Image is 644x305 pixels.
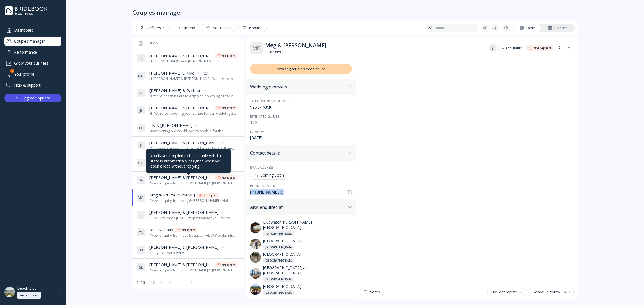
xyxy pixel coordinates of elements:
button: Use a template [487,288,526,296]
div: C M [137,158,145,167]
div: E B [137,211,145,219]
a: Dashboard [4,26,61,35]
div: [GEOGRAPHIC_DATA] [263,238,346,250]
div: F M [137,246,145,254]
div: $26K - $39K [250,105,352,110]
div: Table [519,25,535,31]
div: [GEOGRAPHIC_DATA] [265,277,293,281]
img: thumbnail [250,252,261,263]
div: Help & support [4,81,61,90]
span: [PERSON_NAME] & Partner [149,88,201,93]
span: Meg & [PERSON_NAME] [149,192,195,198]
div: Not replied [222,176,236,180]
div: 2 [10,69,14,73]
div: [GEOGRAPHIC_DATA] [263,284,346,295]
img: thumbnail [250,222,261,233]
div: Couples manager [132,9,183,16]
div: Your profile [4,70,61,79]
a: [GEOGRAPHIC_DATA][GEOGRAPHIC_DATA] [250,238,352,250]
div: Booked [242,26,262,30]
div: Of course, please find attached a brochure with more information on the venue [149,146,237,151]
div: [GEOGRAPHIC_DATA], an [GEOGRAPHIC_DATA] [263,265,346,282]
a: Coming Soon [250,171,352,180]
div: Notes [364,290,380,294]
a: [GEOGRAPHIC_DATA][GEOGRAPHIC_DATA] [250,252,352,263]
div: Add label [269,50,281,54]
div: B A [137,176,145,184]
a: [GEOGRAPHIC_DATA], an [GEOGRAPHIC_DATA][GEOGRAPHIC_DATA] [250,265,352,282]
div: [GEOGRAPHIC_DATA] [265,245,293,249]
div: Wedding overview [250,84,346,90]
div: Meg & [PERSON_NAME] [265,42,484,49]
div: M [137,89,145,97]
div: S [489,44,497,53]
div: *New enquiry from [PERSON_NAME] & [PERSON_NAME]:* Hi, We’re considering your venue for our weddin... [149,181,237,186]
div: Coming Soon [254,173,284,177]
div: Add status [505,46,522,50]
div: You haven't replied to this couple yet. This state is automatically assigned when you open a lead... [150,153,226,169]
div: *New enquiry from test & aaaaa:* Hi, We’re planning our wedding and are very interested in your v... [149,233,237,238]
a: Couples manager [4,37,61,46]
img: thumbnail [250,239,261,249]
span: test & aaaaa [149,227,173,233]
div: SearchBoost [19,293,39,297]
a: Grow your business [4,59,61,68]
button: All filters [136,24,170,32]
a: [GEOGRAPHIC_DATA][GEOGRAPHIC_DATA] [250,284,352,295]
div: J B [137,106,145,115]
div: Use a template [491,290,522,294]
div: Contact details [250,150,346,156]
img: thumbnail [250,268,261,279]
button: Unread [172,24,199,32]
div: [GEOGRAPHIC_DATA] [265,291,293,295]
span: [PERSON_NAME] & [PERSON_NAME] [149,244,218,250]
div: [DATE] [250,135,352,140]
div: 1–13 of 13 [137,280,155,285]
div: How exciting, we would love to book in for the ... [149,128,227,133]
div: [GEOGRAPHIC_DATA] [263,252,346,263]
span: [PERSON_NAME] & [PERSON_NAME] [149,105,213,111]
span: [PERSON_NAME] & [PERSON_NAME] [149,175,213,180]
div: 150 [250,120,352,125]
span: [PERSON_NAME] & [PERSON_NAME] [149,262,213,267]
button: Not replied [202,24,236,32]
div: Also enquired at [250,204,346,210]
div: Hi, We’re considering your venue for our wedding and would love to learn more about it. Could you... [149,111,237,116]
div: T J [137,141,145,150]
div: [GEOGRAPHIC_DATA] [265,232,293,236]
img: thumbnail [250,284,261,295]
button: Upgrade options [4,94,61,102]
div: Upgrade options [22,94,51,102]
div: Sure! How does [DATE] at 3pm look for you? We will show you around the place and we can chat abou... [149,215,237,221]
div: T A [137,228,145,237]
div: Total wedding budget [250,99,352,103]
div: L T [137,124,145,132]
div: M G [250,42,263,55]
div: *New enquiry from Meg & [PERSON_NAME]:* Hello, we love the look of your venue. Could you share so... [149,198,237,203]
div: Hi [PERSON_NAME] and [PERSON_NAME]! So good to be in touch. Please find attached the brochures fo... [149,59,237,64]
div: amaying! Thank you!! [149,250,225,255]
div: All filters [140,26,165,30]
div: Not replied [206,26,232,30]
a: Performance [4,48,61,57]
span: [PERSON_NAME] & Niko [149,70,195,76]
div: Awaiting couple's decision [250,64,352,74]
div: Not replied [222,54,236,58]
div: *New enquiry from [PERSON_NAME] & [PERSON_NAME]:* Hi, We’re considering your venue for our weddin... [149,268,237,273]
div: [PHONE_NUMBER] [250,189,352,195]
span: [PERSON_NAME] & [PERSON_NAME] [149,53,213,59]
div: S L [137,263,145,271]
div: Beach Club! [17,286,38,291]
button: Schedule follow-up [529,288,575,296]
div: Ideal date [250,129,352,134]
div: From [137,42,159,45]
div: M G [137,193,145,202]
img: dpr=1,fit=cover,g=face,w=48,h=48 [4,287,15,297]
button: Booked [238,24,267,32]
div: Hi [PERSON_NAME] & [PERSON_NAME], We are so excited to confirm your booking for the [DATE]. We ca... [149,76,237,81]
a: Bluewater [PERSON_NAME][GEOGRAPHIC_DATA][GEOGRAPHIC_DATA] [250,220,352,236]
div: S J [137,54,145,62]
